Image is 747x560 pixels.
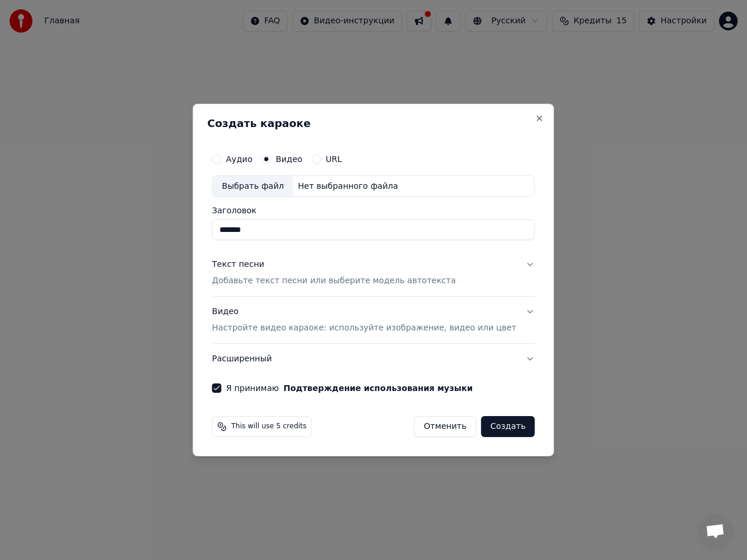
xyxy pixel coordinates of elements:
label: Видео [275,155,302,163]
div: Видео [212,307,516,334]
label: Я принимаю [226,384,473,392]
div: Нет выбранного файла [293,181,403,192]
div: Текст песни [212,259,264,271]
p: Настройте видео караоке: используйте изображение, видео или цвет [212,322,516,334]
button: Создать [481,416,535,437]
button: Я принимаю [284,384,473,392]
div: Выбрать файл [212,176,293,197]
label: URL [326,155,342,163]
button: Текст песниДобавьте текст песни или выберите модель автотекста [212,250,535,297]
p: Добавьте текст песни или выберите модель автотекста [212,276,456,287]
h2: Создать караоке [207,118,539,129]
button: ВидеоНастройте видео караоке: используйте изображение, видео или цвет [212,297,535,344]
label: Заголовок [212,207,535,215]
button: Расширенный [212,344,535,374]
label: Аудио [226,155,252,163]
span: This will use 5 credits [231,422,306,431]
button: Отменить [414,416,476,437]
